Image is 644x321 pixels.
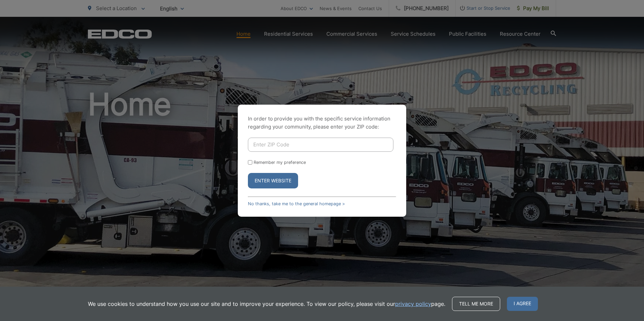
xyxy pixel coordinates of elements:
a: No thanks, take me to the general homepage > [248,201,345,206]
p: We use cookies to understand how you use our site and to improve your experience. To view our pol... [88,300,445,308]
span: I agree [507,297,538,311]
p: In order to provide you with the specific service information regarding your community, please en... [248,115,396,131]
input: Enter ZIP Code [248,138,393,152]
a: Tell me more [452,297,500,311]
button: Enter Website [248,173,298,188]
a: privacy policy [395,300,431,308]
label: Remember my preference [254,160,306,165]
